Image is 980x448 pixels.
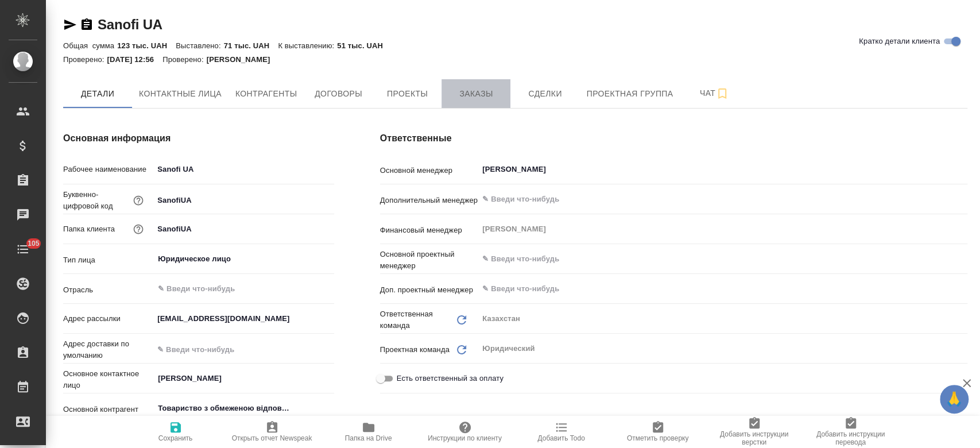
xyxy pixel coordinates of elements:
p: Отрасль [63,284,153,296]
button: Open [328,258,330,260]
p: К выставлению: [278,41,337,50]
p: Основное контактное лицо [63,368,153,391]
p: 51 тыс. UAH [337,41,392,50]
button: Open [328,407,330,410]
input: ✎ Введи что-нибудь [153,310,334,327]
button: Название для папки на drive. Если его не заполнить, мы не сможем создать папку для клиента [131,222,146,237]
p: [DATE] 12:56 [107,55,163,64]
button: Open [961,198,963,200]
p: Выставлено: [176,41,223,50]
span: Отметить проверку [627,434,688,442]
span: Есть ответственный за оплату [397,373,503,384]
span: Контактные лица [139,87,222,101]
p: 71 тыс. UAH [224,41,278,50]
button: Open [961,168,963,171]
button: Open [961,288,963,290]
p: 123 тыс. UAH [117,41,176,50]
span: Инструкции по клиенту [428,434,502,442]
span: Сделки [517,87,572,101]
span: Сохранить [158,434,193,442]
p: Проверено: [63,55,107,64]
input: ✎ Введи что-нибудь [481,192,925,206]
button: Добавить инструкции верстки [706,416,803,448]
button: Сохранить [127,416,224,448]
a: 105 [3,235,43,264]
button: 🙏 [940,385,969,414]
button: Добавить Todo [513,416,610,448]
p: Общая сумма [63,41,117,50]
button: Open [328,288,330,290]
p: Проверено: [162,55,207,64]
p: Адрес доставки по умолчанию [63,338,153,361]
p: [PERSON_NAME] [207,55,279,64]
p: Доп. проектный менеджер [380,284,478,296]
button: Открыть отчет Newspeak [224,416,320,448]
input: ✎ Введи что-нибудь [157,282,292,296]
button: Добавить инструкции перевода [803,416,899,448]
span: Проекты [379,87,435,101]
span: Папка на Drive [345,434,392,442]
input: ✎ Введи что-нибудь [153,161,334,177]
p: Дополнительный менеджер [380,195,478,206]
p: Папка клиента [63,223,115,235]
input: ✎ Введи что-нибудь [153,221,334,237]
span: Добавить Todo [537,434,584,442]
span: Добавить инструкции верстки [713,430,796,446]
button: Скопировать ссылку [80,18,94,32]
h4: Основная информация [63,132,334,145]
span: Добавить инструкции перевода [809,430,892,446]
input: ✎ Введи что-нибудь [481,252,925,266]
span: Кратко детали клиента [859,36,940,47]
p: Тип лица [63,254,153,266]
span: 105 [21,238,47,249]
button: Отметить проверку [610,416,706,448]
button: Инструкции по клиенту [417,416,513,448]
button: Скопировать ссылку для ЯМессенджера [63,18,77,32]
button: Нужен для формирования номера заказа/сделки [131,193,146,208]
p: Основной контрагент [63,404,153,415]
p: Буквенно-цифровой код [63,189,131,212]
span: Договоры [311,87,366,101]
p: Рабочее наименование [63,164,153,175]
p: Основной менеджер [380,165,478,176]
p: Адрес рассылки [63,313,153,325]
p: Ответственная команда [380,308,455,331]
h4: Ответственные [380,132,967,145]
a: Sanofi UA [98,17,162,32]
button: Open [961,258,963,260]
span: Открыть отчет Newspeak [232,434,312,442]
span: Заказы [448,87,503,101]
span: Детали [70,87,125,101]
span: Проектная группа [586,87,673,101]
input: ✎ Введи что-нибудь [153,341,334,358]
button: Open [328,377,330,380]
p: Основной проектный менеджер [380,249,478,272]
span: Контрагенты [235,87,297,101]
input: ✎ Введи что-нибудь [481,282,925,296]
svg: Подписаться [715,87,729,101]
p: Финансовый менеджер [380,225,478,236]
button: Папка на Drive [320,416,417,448]
span: Чат [687,86,742,101]
p: Проектная команда [380,344,450,356]
input: ✎ Введи что-нибудь [153,192,334,208]
span: 🙏 [944,387,964,411]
